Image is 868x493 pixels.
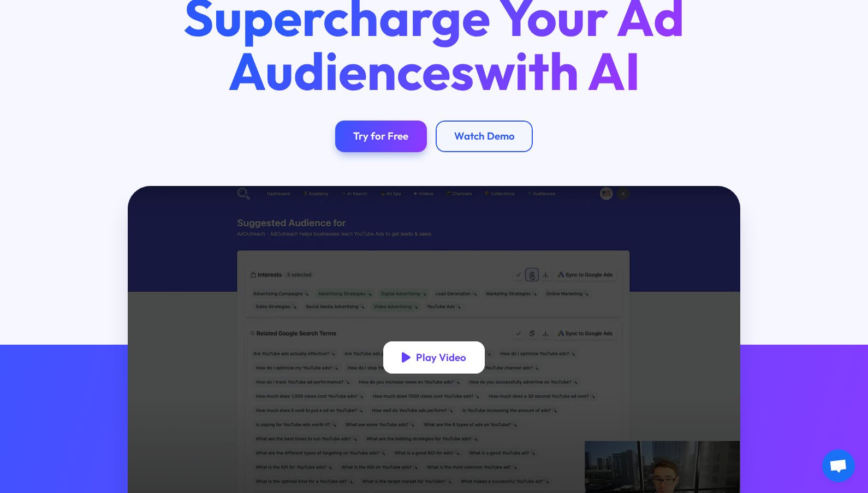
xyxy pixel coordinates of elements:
[454,130,515,142] div: Watch Demo
[335,121,427,152] a: Try for Free
[416,351,466,364] div: Play Video
[353,130,408,142] div: Try for Free
[822,449,855,482] a: Open chat
[474,38,640,104] span: with AI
